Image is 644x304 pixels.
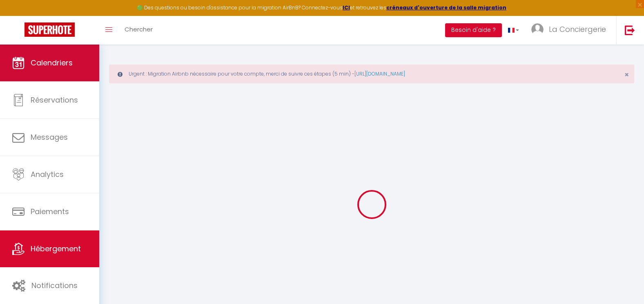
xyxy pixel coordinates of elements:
span: La Conciergerie [549,24,606,34]
span: Analytics [31,169,64,179]
button: Ouvrir le widget de chat LiveChat [7,3,31,28]
span: Paiements [31,206,69,217]
a: ... La Conciergerie [525,16,616,45]
a: créneaux d'ouverture de la salle migration [386,4,506,11]
span: Notifications [31,280,78,291]
img: Super Booking [25,22,75,37]
a: [URL][DOMAIN_NAME] [354,70,405,77]
span: Réservations [31,95,78,105]
a: ICI [343,4,350,11]
span: Hébergement [31,244,81,254]
span: Chercher [125,25,153,34]
img: ... [531,23,544,36]
a: Chercher [118,16,159,45]
span: Messages [31,132,68,142]
span: × [624,69,629,80]
button: Close [624,71,629,78]
img: logout [625,25,635,35]
span: Calendriers [31,58,73,68]
div: Urgent : Migration Airbnb nécessaire pour votre compte, merci de suivre ces étapes (5 min) - [109,65,634,83]
button: Besoin d'aide ? [445,23,502,37]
